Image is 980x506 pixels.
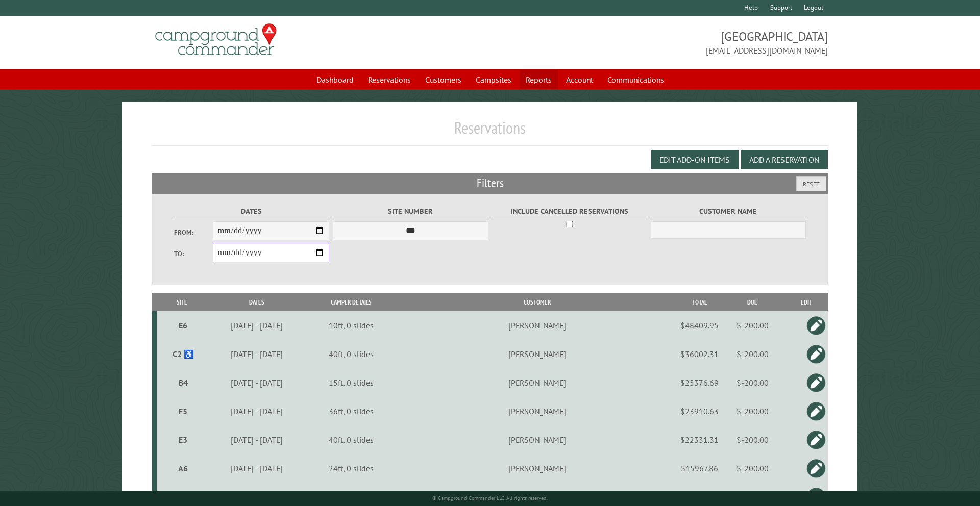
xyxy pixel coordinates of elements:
[152,173,828,193] h2: Filters
[796,176,826,191] button: Reset
[307,340,395,368] td: 40ft, 0 slides
[396,293,679,311] th: Customer
[161,377,205,388] div: B4
[560,70,599,89] a: Account
[396,368,679,397] td: [PERSON_NAME]
[161,463,205,473] div: A6
[161,406,205,416] div: F5
[679,293,720,311] th: Total
[208,435,306,445] div: [DATE] - [DATE]
[679,340,720,368] td: $36002.31
[396,425,679,454] td: [PERSON_NAME]
[208,463,306,473] div: [DATE] - [DATE]
[152,20,280,60] img: Campground Commander
[208,406,306,416] div: [DATE] - [DATE]
[307,293,395,311] th: Camper Details
[520,70,558,89] a: Reports
[307,368,395,397] td: 15ft, 0 slides
[679,311,720,340] td: $48409.95
[490,28,828,57] span: [GEOGRAPHIC_DATA] [EMAIL_ADDRESS][DOMAIN_NAME]
[720,311,785,340] td: $-200.00
[470,70,518,89] a: Campsites
[720,340,785,368] td: $-200.00
[307,311,395,340] td: 10ft, 0 slides
[307,397,395,425] td: 36ft, 0 slides
[679,368,720,397] td: $25376.69
[174,249,213,259] label: To:
[741,150,828,169] button: Add a Reservation
[785,293,828,311] th: Edit
[396,397,679,425] td: [PERSON_NAME]
[720,368,785,397] td: $-200.00
[333,206,488,217] label: Site Number
[601,70,670,89] a: Communications
[157,293,207,311] th: Site
[362,70,417,89] a: Reservations
[208,349,306,359] div: [DATE] - [DATE]
[174,206,330,217] label: Dates
[396,311,679,340] td: [PERSON_NAME]
[679,454,720,483] td: $15967.86
[679,425,720,454] td: $22331.31
[152,118,828,146] h1: Reservations
[208,377,306,388] div: [DATE] - [DATE]
[208,320,306,331] div: [DATE] - [DATE]
[419,70,468,89] a: Customers
[720,425,785,454] td: $-200.00
[307,454,395,483] td: 24ft, 0 slides
[432,495,548,501] small: © Campground Commander LLC. All rights reserved.
[679,397,720,425] td: $23910.63
[651,150,739,169] button: Edit Add-on Items
[310,70,360,89] a: Dashboard
[161,435,205,445] div: E3
[307,425,395,454] td: 40ft, 0 slides
[720,293,785,311] th: Due
[161,349,205,359] div: C2 ♿
[720,397,785,425] td: $-200.00
[492,206,647,217] label: Include Cancelled Reservations
[396,454,679,483] td: [PERSON_NAME]
[396,340,679,368] td: [PERSON_NAME]
[174,227,213,237] label: From:
[720,454,785,483] td: $-200.00
[651,206,806,217] label: Customer Name
[207,293,308,311] th: Dates
[161,320,205,331] div: E6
